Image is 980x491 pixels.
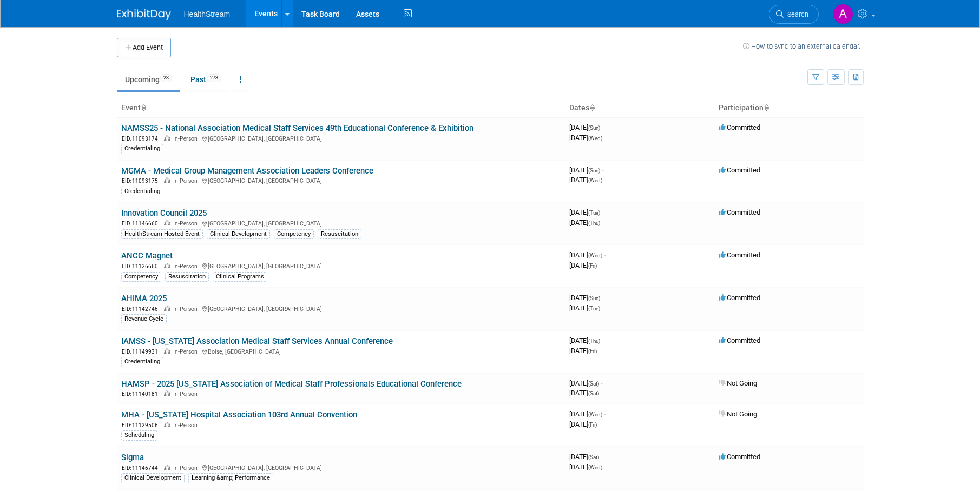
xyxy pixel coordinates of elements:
[589,103,595,112] a: Sort by Start Date
[743,42,864,50] a: How to sync to an external calendar...
[604,251,606,259] span: -
[569,251,606,259] span: [DATE]
[121,410,357,420] a: MHA - [US_STATE] Hospital Association 103rd Annual Convention
[164,465,170,470] img: In-Person Event
[213,272,267,282] div: Clinical Programs
[569,336,603,344] span: [DATE]
[588,465,602,470] span: (Wed)
[121,379,462,389] a: HAMSP - 2025 [US_STATE] Association of Medical Staff Professionals Educational Conference
[121,218,561,228] div: [GEOGRAPHIC_DATA], [GEOGRAPHIC_DATA]
[121,304,561,313] div: [GEOGRAPHIC_DATA], [GEOGRAPHIC_DATA]
[588,168,600,174] span: (Sun)
[719,166,760,174] span: Committed
[719,251,760,259] span: Committed
[588,348,597,354] span: (Fri)
[569,453,602,461] span: [DATE]
[569,208,603,216] span: [DATE]
[117,9,171,20] img: ExhibitDay
[173,220,201,227] span: In-Person
[117,99,565,117] th: Event
[121,229,203,239] div: HealthStream Hosted Event
[274,229,314,239] div: Competency
[121,314,167,324] div: Revenue Cycle
[121,463,561,472] div: [GEOGRAPHIC_DATA], [GEOGRAPHIC_DATA]
[173,422,201,429] span: In-Person
[588,338,600,344] span: (Thu)
[122,263,162,269] span: EID: 11126660
[569,410,606,418] span: [DATE]
[164,177,170,183] img: In-Person Event
[121,176,561,185] div: [GEOGRAPHIC_DATA], [GEOGRAPHIC_DATA]
[833,4,853,24] img: Amelie Smith
[602,166,603,174] span: -
[121,272,161,282] div: Competency
[588,412,602,417] span: (Wed)
[121,208,207,218] a: Innovation Council 2025
[184,10,231,18] span: HealthStream
[784,10,808,18] span: Search
[588,135,602,141] span: (Wed)
[121,123,473,133] a: NAMSS25 - National Association Medical Staff Services 49th Educational Conference & Exhibition
[188,473,273,483] div: Learning &amp; Performance
[173,263,201,270] span: In-Person
[588,390,599,396] span: (Sat)
[719,410,757,418] span: Not Going
[121,144,163,154] div: Credentialing
[173,348,201,355] span: In-Person
[121,251,173,261] a: ANCC Magnet
[602,208,603,216] span: -
[588,253,602,258] span: (Wed)
[569,304,600,312] span: [DATE]
[569,347,597,355] span: [DATE]
[173,465,201,472] span: In-Person
[122,422,162,428] span: EID: 11129506
[121,336,393,346] a: IAMSS - [US_STATE] Association Medical Staff Services Annual Conference
[588,422,597,428] span: (Fri)
[569,218,600,227] span: [DATE]
[164,135,170,141] img: In-Person Event
[569,261,597,269] span: [DATE]
[569,123,603,131] span: [DATE]
[569,379,602,387] span: [DATE]
[714,99,864,117] th: Participation
[207,74,221,82] span: 273
[164,390,170,396] img: In-Person Event
[122,391,162,397] span: EID: 11140181
[164,348,170,354] img: In-Person Event
[160,74,172,82] span: 23
[604,410,606,418] span: -
[769,5,819,24] a: Search
[569,134,602,142] span: [DATE]
[719,379,757,387] span: Not Going
[602,123,603,131] span: -
[719,123,760,131] span: Committed
[122,221,162,227] span: EID: 11146660
[182,69,229,90] a: Past273
[569,166,603,174] span: [DATE]
[588,295,600,301] span: (Sun)
[173,177,201,184] span: In-Person
[719,453,760,461] span: Committed
[318,229,361,239] div: Resuscitation
[117,69,180,90] a: Upcoming23
[164,220,170,225] img: In-Person Event
[207,229,270,239] div: Clinical Development
[121,166,373,176] a: MGMA - Medical Group Management Association Leaders Conference
[164,422,170,427] img: In-Person Event
[121,473,185,483] div: Clinical Development
[121,347,561,356] div: Boise, [GEOGRAPHIC_DATA]
[121,430,157,440] div: Scheduling
[719,336,760,344] span: Committed
[588,263,597,269] span: (Fri)
[164,306,170,311] img: In-Person Event
[117,38,171,57] button: Add Event
[602,294,603,302] span: -
[121,134,561,143] div: [GEOGRAPHIC_DATA], [GEOGRAPHIC_DATA]
[601,453,602,461] span: -
[173,135,201,142] span: In-Person
[121,294,167,303] a: AHIMA 2025
[122,306,162,312] span: EID: 11142746
[173,390,201,397] span: In-Person
[588,381,599,387] span: (Sat)
[122,349,162,355] span: EID: 11149931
